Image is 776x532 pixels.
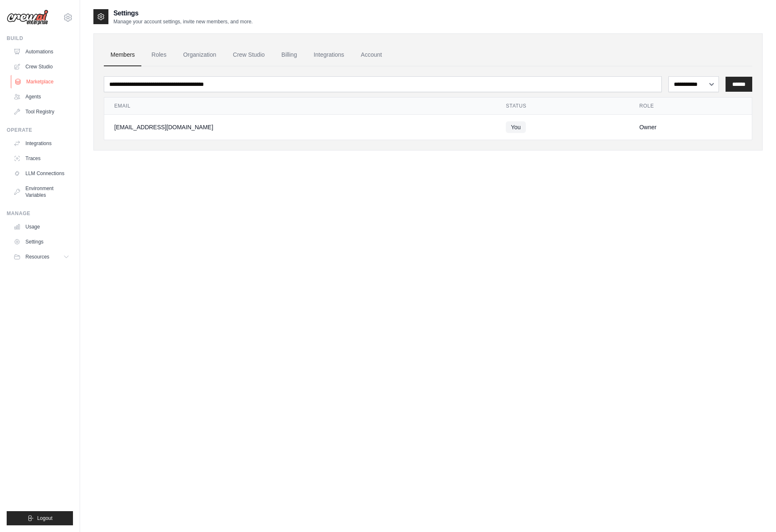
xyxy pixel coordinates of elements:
button: Logout [7,511,73,525]
button: Resources [10,250,73,263]
a: Roles [145,44,173,66]
span: You [506,121,526,133]
a: Usage [10,220,73,233]
th: Role [629,98,752,115]
a: Integrations [307,44,351,66]
p: Manage your account settings, invite new members, and more. [113,18,253,25]
span: Logout [37,515,53,522]
a: Crew Studio [226,44,271,66]
div: Build [7,35,73,42]
a: Agents [10,90,73,103]
th: Email [104,98,496,115]
a: Marketplace [11,75,74,88]
div: Manage [7,210,73,217]
img: Logo [7,10,48,25]
th: Status [496,98,629,115]
div: [EMAIL_ADDRESS][DOMAIN_NAME] [114,123,486,131]
a: Integrations [10,137,73,150]
a: Tool Registry [10,105,73,118]
a: Organization [176,44,223,66]
a: Traces [10,152,73,165]
a: Automations [10,45,73,58]
span: Resources [25,253,49,260]
a: Billing [275,44,304,66]
h2: Settings [113,8,253,18]
div: Owner [639,123,742,131]
a: Environment Variables [10,182,73,202]
a: Members [104,44,141,66]
a: LLM Connections [10,167,73,180]
a: Crew Studio [10,60,73,73]
a: Settings [10,235,73,248]
a: Account [354,44,389,66]
div: Operate [7,127,73,133]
